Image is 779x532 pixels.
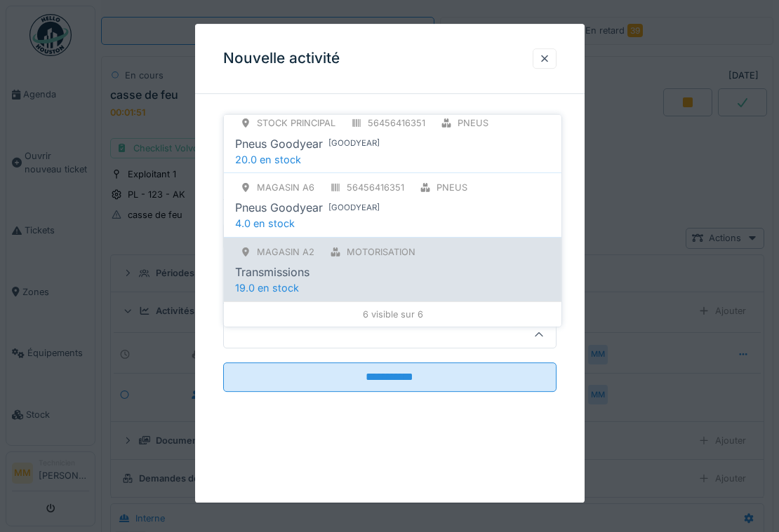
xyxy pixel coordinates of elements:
div: 56456416351 [347,181,404,194]
h3: Nouvelle activité [223,50,340,67]
div: Pneus [437,181,467,194]
div: Magasin A6 [257,181,314,194]
div: Magasin A2 [257,245,314,259]
span: 20.0 en stock [235,153,301,165]
div: [ Goodyear ] [328,137,380,149]
div: [ Goodyear ] [328,202,380,214]
div: 6 visible sur 6 [224,301,561,327]
div: 56456416351 [368,116,425,130]
span: 4.0 en stock [235,217,295,229]
div: Motorisation [347,245,415,259]
div: Pneus [458,116,488,130]
div: stock principal [257,116,335,130]
div: Transmissions [235,264,309,280]
div: Pneus Goodyear [235,135,323,151]
span: 19.0 en stock [235,282,299,294]
div: Pneus Goodyear [235,199,323,216]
